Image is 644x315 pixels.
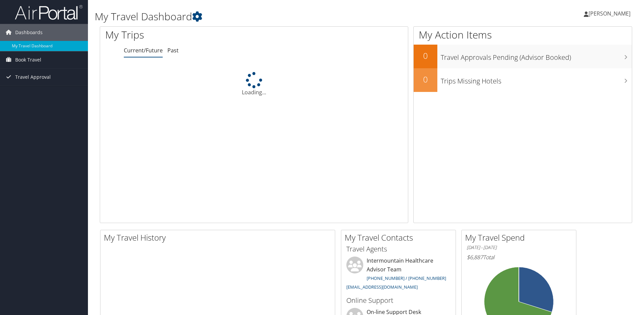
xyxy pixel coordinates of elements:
[414,45,632,68] a: 0Travel Approvals Pending (Advisor Booked)
[414,28,632,42] h1: My Action Items
[167,47,179,54] a: Past
[346,284,418,290] a: [EMAIL_ADDRESS][DOMAIN_NAME]
[346,296,451,305] h3: Online Support
[441,49,632,62] h3: Travel Approvals Pending (Advisor Booked)
[100,72,408,96] div: Loading...
[124,47,163,54] a: Current/Future
[15,51,41,68] span: Book Travel
[414,74,437,85] h2: 0
[584,3,637,24] a: [PERSON_NAME]
[105,28,275,42] h1: My Trips
[343,257,454,293] li: Intermountain Healthcare Advisor Team
[414,50,437,62] h2: 0
[15,24,43,41] span: Dashboards
[589,10,630,17] span: [PERSON_NAME]
[95,9,456,24] h1: My Travel Dashboard
[15,4,83,20] img: airportal-logo.png
[104,232,335,243] h2: My Travel History
[346,244,451,254] h3: Travel Agents
[345,232,456,243] h2: My Travel Contacts
[15,69,51,86] span: Travel Approval
[414,68,632,92] a: 0Trips Missing Hotels
[465,232,576,243] h2: My Travel Spend
[367,275,446,281] a: [PHONE_NUMBER] / [PHONE_NUMBER]
[467,253,483,261] span: $6,887
[467,253,571,261] h6: Total
[467,244,571,251] h6: [DATE] - [DATE]
[441,73,632,86] h3: Trips Missing Hotels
